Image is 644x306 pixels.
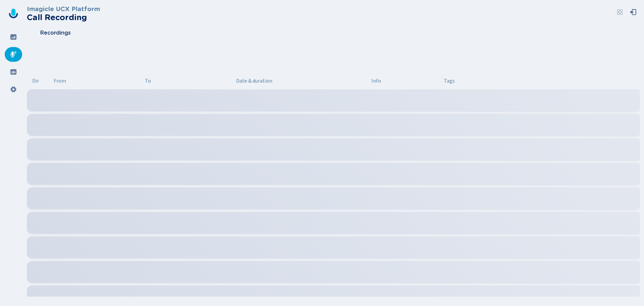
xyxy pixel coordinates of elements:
div: Recordings [5,47,22,62]
div: Dashboard [5,30,22,44]
span: Tags [444,78,455,84]
span: From [54,78,66,84]
span: Date & duration [236,78,366,84]
svg: box-arrow-left [630,9,637,15]
span: Dir [32,78,39,84]
span: Recordings [40,30,71,36]
span: To [145,78,151,84]
div: Settings [5,82,22,97]
h2: Call Recording [27,13,100,22]
span: Info [371,78,381,84]
svg: dashboard-filled [10,34,17,40]
h3: Imagicle UCX Platform [27,5,100,13]
svg: groups-filled [10,69,17,75]
div: Groups [5,64,22,79]
svg: mic-fill [10,51,17,58]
